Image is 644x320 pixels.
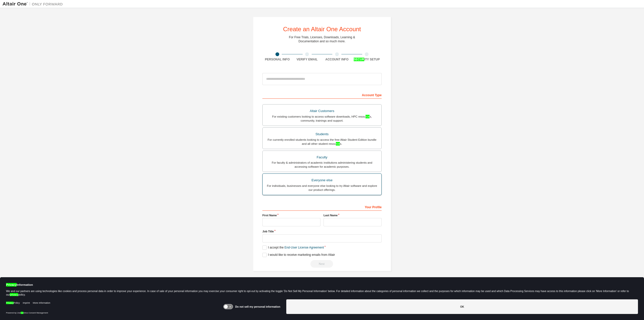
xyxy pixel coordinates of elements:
[262,260,382,268] div: Read and acccept EULA to continue
[266,184,378,192] div: For individuals, businesses and everyone else looking to try Altair software and explore our prod...
[354,58,364,61] em: Secur
[266,108,378,115] div: Altair Customers
[285,246,324,249] a: End-User License Agreement
[266,131,378,138] div: Students
[324,213,382,217] label: Last Name
[262,213,320,217] label: First Name
[266,154,378,161] div: Faculty
[289,35,355,43] div: For Free Trials, Licenses, Downloads, Learning & Documentation and so much more.
[262,91,382,99] div: Account Type
[262,229,382,233] label: Job Title
[266,138,378,146] div: For currently enrolled students looking to access the free Altair Student Edition bundle and all ...
[266,115,378,123] div: For existing customers looking to access software downloads, HPC resou s, community, trainings an...
[366,115,370,118] em: rce
[3,2,65,7] img: Altair One
[262,253,335,257] label: I would like to receive marketing emails from Altair
[262,203,382,211] div: Your Profile
[336,142,340,146] em: rce
[266,161,378,169] div: For faculty & administrators of academic institutions administering students and accessing softwa...
[262,245,324,250] label: I accept the
[283,26,361,32] div: Create an Altair One Account
[322,57,352,61] div: Account Info
[352,57,382,61] div: ity Setup
[266,177,378,184] div: Everyone else
[292,57,322,61] div: Verify Email
[262,57,292,61] div: Personal Info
